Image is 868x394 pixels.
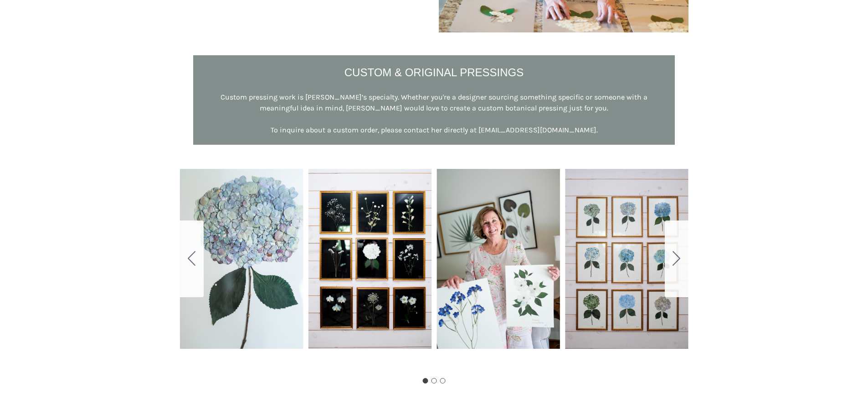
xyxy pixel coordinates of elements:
button: Go to slide 1 [423,378,428,383]
p: To inquire about a custom order, please contact her directly at [EMAIL_ADDRESS][DOMAIN_NAME]. [211,125,657,136]
button: Go to slide 2 [431,378,437,383]
button: Go to slide 3 [440,378,446,383]
button: Go to slide 3 [180,221,204,297]
p: Custom pressing work is [PERSON_NAME]’s specialty. Whether you're a designer sourcing something s... [211,92,657,114]
p: CUSTOM & ORIGINAL PRESSINGS [344,64,524,81]
button: Go to slide 2 [665,221,688,297]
